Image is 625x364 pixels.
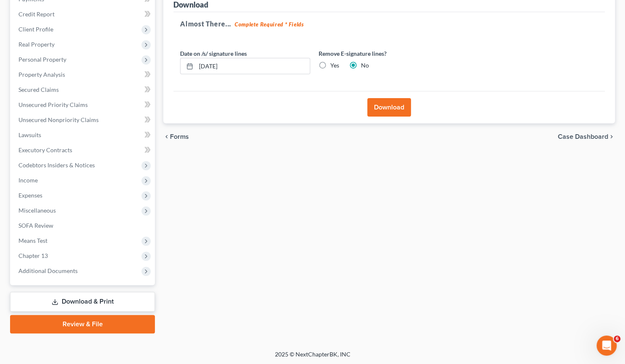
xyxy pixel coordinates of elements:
span: Miscellaneous [18,207,56,214]
i: chevron_left [163,133,170,140]
span: Property Analysis [18,71,65,78]
span: Additional Documents [18,267,78,274]
input: MM/DD/YYYY [196,58,310,74]
a: Download & Print [10,292,155,312]
span: Real Property [18,41,55,48]
span: Client Profile [18,26,53,33]
a: Case Dashboard chevron_right [558,133,615,140]
a: Unsecured Priority Claims [12,97,155,112]
iframe: Intercom live chat [596,335,617,356]
a: Unsecured Nonpriority Claims [12,112,155,127]
span: Unsecured Nonpriority Claims [18,116,99,123]
span: Credit Report [18,10,55,18]
span: Executory Contracts [18,146,72,153]
span: Codebtors Insiders & Notices [18,161,95,169]
span: Forms [170,133,189,140]
h5: Almost There... [180,19,598,29]
span: Expenses [18,192,42,199]
span: 6 [614,335,620,342]
span: Income [18,177,38,184]
label: Date on /s/ signature lines [180,49,247,58]
button: chevron_left Forms [163,133,200,140]
a: Property Analysis [12,67,155,82]
span: Personal Property [18,56,66,63]
span: Lawsuits [18,131,41,138]
label: No [361,61,369,70]
a: Secured Claims [12,82,155,97]
span: Unsecured Priority Claims [18,101,88,108]
span: SOFA Review [18,222,53,229]
span: Chapter 13 [18,252,48,259]
label: Remove E-signature lines? [319,49,449,58]
i: chevron_right [608,133,615,140]
label: Yes [330,61,339,70]
span: Means Test [18,237,47,244]
button: Download [367,98,411,117]
strong: Complete Required * Fields [235,21,304,28]
a: Executory Contracts [12,143,155,158]
span: Case Dashboard [558,133,608,140]
span: Secured Claims [18,86,59,93]
a: Lawsuits [12,127,155,143]
a: Review & File [10,315,155,333]
a: SOFA Review [12,218,155,233]
a: Credit Report [12,7,155,22]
